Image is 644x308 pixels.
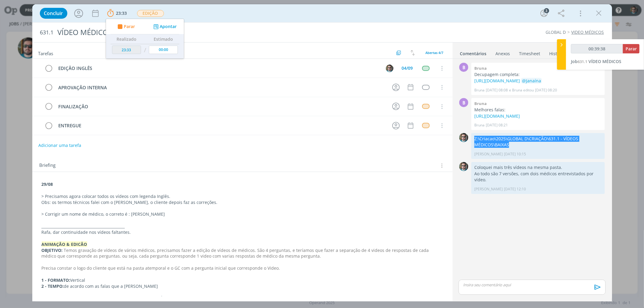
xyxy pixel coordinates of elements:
[40,162,56,170] span: Briefing
[474,113,520,119] a: [URL][DOMAIN_NAME]
[546,29,566,35] a: GLOBAL D
[522,78,541,84] span: @Janaína
[486,122,508,128] span: [DATE] 08:21
[44,11,63,16] span: Concluir
[623,44,639,53] button: Parar
[571,59,621,64] a: Job631.1VÍDEO MÉDICOS
[106,8,129,18] button: 23:33
[572,29,604,35] a: VIDEO MÉDICOS
[385,64,394,73] button: R
[474,186,503,192] p: [PERSON_NAME]
[474,122,485,128] p: Bruna
[32,4,612,301] div: dialog
[152,24,177,30] button: Apontar
[137,10,164,17] button: EDIÇÃO
[42,247,63,253] strong: OBJETIVO:
[116,10,127,16] span: 23:33
[474,136,602,148] p: Z:\Criacao\2025\GLOBAL D\CRIAÇÃO\631.1 - VÍDEOS MÉDICOS\BAIXAS
[38,49,53,56] span: Tarefas
[474,164,602,170] p: Coloquei mais três vídeos na mesma pasta.
[111,34,143,44] th: Realizado
[116,24,135,30] button: Parar
[123,24,135,29] span: Parar
[459,98,468,107] div: B
[474,78,520,84] a: [URL][DOMAIN_NAME]
[426,50,444,55] span: Abertas 4/7
[459,133,468,142] img: R
[459,162,468,171] img: R
[509,87,534,93] span: e Bruna editou
[42,247,430,259] span: Temos gravação de vídeos de vários médicos, precisamos fazer a edição de vídeos de médicos. São 4...
[137,10,164,17] span: EDIÇÃO
[496,51,510,57] div: Anexos
[460,48,487,57] a: Comentários
[519,48,541,57] a: Timesheet
[42,193,443,199] p: > Precisamos agora colocar todos os vídeos com legenda Inglês.
[40,29,54,36] span: 631.1
[474,151,503,157] p: [PERSON_NAME]
[474,107,602,113] p: Melhores falas:
[147,34,179,44] th: Estimado
[42,283,64,289] strong: 2 - TEMPO:
[56,103,387,110] div: FINALIZAÇÃO
[578,59,587,64] span: 631.1
[539,8,549,18] button: 3
[42,211,443,217] p: > Corrigir um nome de médico, o correto é : [PERSON_NAME]
[535,87,557,93] span: [DATE] 08:20
[56,84,387,91] div: APROVAÇÃO INTERNA
[42,283,443,289] p: de acordo com as falas que a [PERSON_NAME]
[42,223,443,229] p: ______________________________________________
[42,265,280,271] span: Precisa constar o logo do cliente que está na pasta atemporal e o GC com a pergunta inicial que c...
[474,71,602,78] p: Decupagem completa:
[474,171,602,183] p: Ao todo são 7 versões, com dois médicos entrevistados por vídeo.
[474,87,485,93] p: Bruna
[626,46,637,52] span: Parar
[504,186,526,192] span: [DATE] 12:10
[486,87,508,93] span: [DATE] 08:08
[402,66,413,70] div: 04/09
[56,65,380,72] div: EDIÇÃO INGLÊS
[474,101,487,106] b: Bruna
[549,48,568,57] a: Histórico
[55,25,367,40] div: VÍDEO MÉDICOS
[588,59,621,64] span: VÍDEO MÉDICOS
[142,44,147,56] td: /
[544,8,549,13] div: 3
[38,140,82,151] button: Adicionar uma tarefa
[459,63,468,72] div: B
[42,181,53,187] strong: 29/08
[386,65,393,72] img: R
[42,295,171,301] span: PASTA com os arquivos: P:\Criacao\2025\GLOBAL D\PROVISÓRIO
[474,65,487,71] b: Bruna
[42,277,443,283] p: Vertical
[40,8,67,19] button: Concluir
[56,122,387,129] div: ENTREGUE
[42,241,87,247] strong: ANIMAÇÃO & EDICÃO
[42,229,443,235] p: Rafa, dar continuidade nos vídeos faltantes.
[106,19,184,59] ul: 23:33
[504,151,526,157] span: [DATE] 10:15
[42,199,443,205] p: Obs: os termos técnicos falei com o [PERSON_NAME], o cliente depois faz as correções.
[42,277,70,283] strong: 1 - FORMATO:
[411,50,415,56] img: arrow-down-up.svg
